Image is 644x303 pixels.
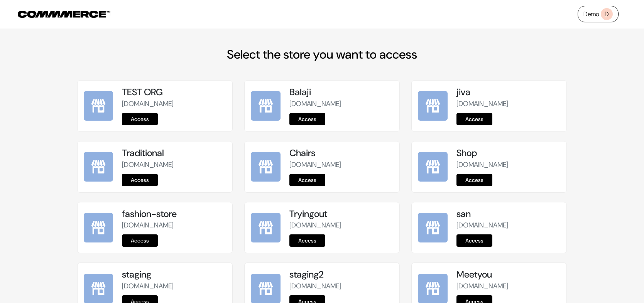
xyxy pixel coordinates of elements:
p: [DOMAIN_NAME] [456,220,560,231]
h5: jiva [456,87,560,98]
img: Shop [418,152,448,182]
h5: staging2 [289,269,393,280]
p: [DOMAIN_NAME] [289,99,393,109]
p: [DOMAIN_NAME] [456,281,560,291]
p: [DOMAIN_NAME] [289,281,393,291]
p: [DOMAIN_NAME] [122,281,226,291]
img: TEST ORG [84,91,113,121]
h5: Chairs [289,148,393,159]
img: fashion-store [84,213,113,242]
h5: Meetyou [456,269,560,280]
h5: Traditional [122,148,226,159]
h5: fashion-store [122,209,226,220]
p: [DOMAIN_NAME] [456,160,560,170]
a: Access [289,113,325,125]
h5: Shop [456,148,560,159]
a: Access [456,113,492,125]
img: COMMMERCE [18,11,110,18]
img: jiva [418,91,448,121]
span: D [601,8,613,20]
p: [DOMAIN_NAME] [122,220,226,231]
a: Access [289,174,325,186]
a: DemoD [578,6,619,22]
a: Access [122,113,158,125]
h2: Select the store you want to access [77,47,567,62]
a: Access [122,234,158,247]
h5: Tryingout [289,209,393,220]
img: Balaji [251,91,281,121]
h5: TEST ORG [122,87,226,98]
p: [DOMAIN_NAME] [122,99,226,109]
img: san [418,213,448,242]
p: [DOMAIN_NAME] [289,220,393,231]
a: Access [289,234,325,247]
a: Access [122,174,158,186]
img: Tryingout [251,213,281,242]
img: Traditional [84,152,113,182]
a: Access [456,234,492,247]
p: [DOMAIN_NAME] [289,160,393,170]
h5: Balaji [289,87,393,98]
img: Chairs [251,152,281,182]
p: [DOMAIN_NAME] [456,99,560,109]
a: Access [456,174,492,186]
p: [DOMAIN_NAME] [122,160,226,170]
h5: san [456,209,560,220]
h5: staging [122,269,226,280]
